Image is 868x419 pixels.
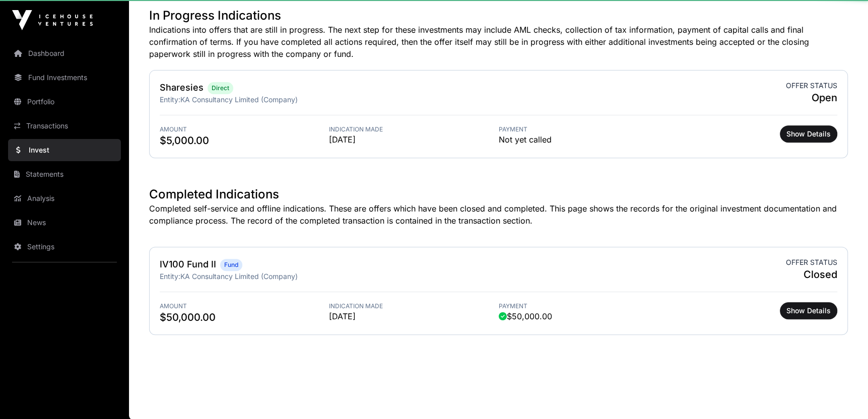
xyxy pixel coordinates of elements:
span: Closed [786,267,837,282]
span: Offer status [786,257,837,267]
a: Invest [8,139,121,161]
span: Show Details [786,306,831,316]
span: Direct [212,84,229,92]
span: Not yet called [499,133,552,146]
span: Entity: [160,95,180,104]
span: Fund [224,261,238,269]
span: Entity: [160,272,180,281]
span: [DATE] [329,310,498,322]
span: [DATE] [329,133,498,146]
button: Show Details [780,302,837,319]
span: KA Consultancy Limited (Company) [180,95,298,104]
span: Show Details [786,129,831,139]
span: Indication Made [329,302,498,310]
a: Analysis [8,187,121,210]
iframe: Chat Widget [818,371,868,419]
a: Settings [8,236,121,258]
p: Indications into offers that are still in progress. The next step for these investments may inclu... [149,24,848,60]
p: Completed self-service and offline indications. These are offers which have been closed and compl... [149,202,848,227]
span: Offer status [786,81,837,91]
span: Amount [160,302,329,310]
a: Transactions [8,115,121,137]
a: Fund Investments [8,66,121,89]
h1: In Progress Indications [149,8,848,24]
img: Icehouse Ventures Logo [12,10,93,30]
a: Statements [8,163,121,185]
h1: Completed Indications [149,186,848,202]
a: Portfolio [8,91,121,113]
span: Payment [499,302,668,310]
span: $5,000.00 [160,133,329,148]
span: Amount [160,125,329,133]
span: $50,000.00 [160,310,329,324]
span: Open [786,91,837,105]
a: Dashboard [8,42,121,64]
button: Show Details [780,125,837,143]
a: Sharesies [160,82,204,93]
h2: IV100 Fund II [160,257,216,271]
span: $50,000.00 [499,310,552,322]
a: News [8,212,121,234]
span: KA Consultancy Limited (Company) [180,272,298,281]
span: Payment [499,125,668,133]
span: Indication Made [329,125,498,133]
